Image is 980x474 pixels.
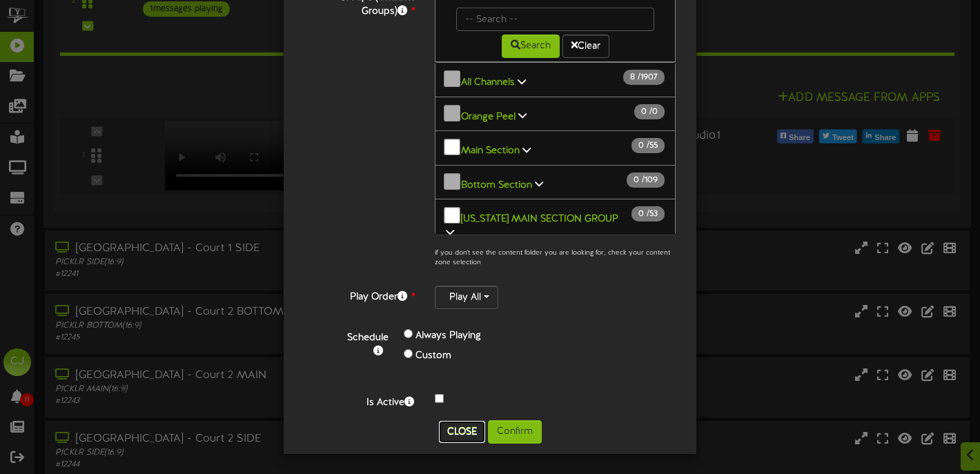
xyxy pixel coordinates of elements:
button: Close [439,421,485,443]
span: / 53 [631,206,665,221]
button: Confirm [488,420,542,444]
span: / 109 [627,172,665,188]
label: Custom [415,349,451,363]
label: Is Active [294,391,424,410]
span: / 55 [631,138,665,153]
b: Bottom Section [461,179,532,190]
button: Main Section 0 /55 [435,130,676,166]
b: Main Section [461,146,520,156]
button: Play All [435,286,498,309]
button: Orange Peel 0 /0 [435,97,676,132]
b: Schedule [347,333,389,343]
span: 0 [638,141,647,150]
button: All Channels 8 /1907 [435,62,676,97]
span: 0 [641,107,649,117]
span: / 0 [634,104,665,119]
b: [US_STATE] MAIN SECTION GROUP [461,214,618,224]
b: All Channels [461,77,515,88]
button: Search [502,34,560,58]
label: Play Order [294,286,424,304]
button: Bottom Section 0 /109 [435,165,676,200]
label: Always Playing [415,329,481,343]
span: 0 [638,209,647,219]
b: Orange Peel [461,111,516,121]
span: / 1907 [623,70,665,85]
span: 0 [634,175,642,185]
span: 8 [630,72,638,82]
input: -- Search -- [456,8,654,31]
button: [US_STATE] MAIN SECTION GROUP 0 /53 [435,199,676,248]
button: Clear [562,34,609,58]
